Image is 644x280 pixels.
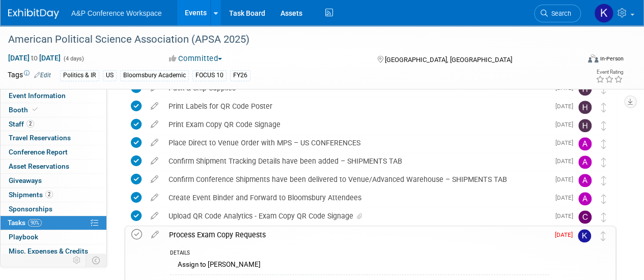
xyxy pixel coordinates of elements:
a: Search [534,5,581,22]
i: Move task [601,231,606,241]
button: Committed [165,53,226,64]
span: [DATE] [555,121,578,128]
span: [DATE] [555,158,578,165]
a: Tasks90% [1,216,106,230]
img: Amanda Oney [578,137,592,150]
div: FY26 [230,70,250,81]
img: Amanda Oney [578,174,592,187]
span: [GEOGRAPHIC_DATA], [GEOGRAPHIC_DATA] [384,56,512,64]
a: edit [146,230,164,239]
a: edit [146,175,163,184]
img: ExhibitDay [8,9,59,19]
a: Event Information [1,89,106,103]
img: Format-Inperson.png [588,54,598,63]
a: Giveaways [1,174,106,188]
a: Staff2 [1,117,106,131]
a: edit [146,138,163,147]
span: [DATE] [555,103,578,110]
a: Playbook [1,230,106,244]
a: edit [146,157,163,166]
img: Hannah Siegel [578,101,592,114]
div: Confirm Shipment Tracking Details have been added – SHIPMENTS TAB [163,152,549,170]
span: 90% [28,219,42,227]
div: DETAILS [170,250,549,258]
span: [DATE] [555,212,578,220]
span: [DATE] [555,176,578,183]
span: 2 [26,120,34,128]
div: American Political Science Association (APSA 2025) [5,30,571,49]
span: Search [548,10,571,17]
a: Shipments2 [1,188,106,202]
span: 2 [45,191,53,198]
span: Shipments [9,191,53,199]
span: Event Information [9,91,66,100]
div: FOCUS 10 [192,70,227,81]
i: Move task [601,176,606,185]
span: Giveaways [9,176,42,184]
a: edit [146,211,163,221]
img: Christine Ritchlin [578,210,592,224]
img: Amanda Oney [578,155,592,169]
span: [DATE] [555,139,578,146]
a: Sponsorships [1,202,106,216]
i: Move task [601,103,606,112]
span: Conference Report [9,148,68,156]
td: Toggle Event Tabs [86,254,107,267]
span: Sponsorships [9,205,52,213]
span: [DATE] [DATE] [8,53,61,63]
a: Edit [34,72,51,79]
a: Travel Reservations [1,131,106,145]
div: Bloomsbury Academic [120,70,189,81]
a: Misc. Expenses & Credits [1,244,106,258]
div: Print Labels for QR Code Poster [163,98,549,115]
div: Confirm Conference Shipments have been delivered to Venue/Advanced Warehouse – SHIPMENTS TAB [163,171,549,188]
a: Asset Reservations [1,160,106,173]
i: Move task [601,139,606,149]
a: edit [146,193,163,202]
span: Playbook [9,233,38,241]
span: A&P Conference Workspace [71,9,162,17]
td: Tags [8,70,51,81]
div: Place Direct to Venue Order with MPS – US CONFERENCES [163,134,549,151]
a: edit [146,120,163,129]
i: Move task [601,194,606,204]
a: Booth [1,103,106,117]
img: Kate Hunneyball [578,229,591,242]
i: Move task [601,158,606,167]
span: Staff [9,120,34,128]
span: [DATE] [555,194,578,201]
span: (4 days) [63,55,84,62]
i: Booth reservation complete [33,107,38,112]
span: Asset Reservations [9,162,69,170]
span: Tasks [8,219,42,227]
div: In-Person [600,55,624,63]
div: Event Format [534,53,624,68]
div: Assign to [PERSON_NAME] [170,258,549,274]
span: Booth [9,106,40,114]
img: Amanda Oney [578,192,592,205]
div: US [103,70,117,81]
a: edit [146,102,163,111]
img: Hannah Siegel [578,119,592,132]
div: Event Rating [596,70,623,75]
img: Kate Hunneyball [594,4,613,23]
span: [DATE] [555,231,578,238]
span: Misc. Expenses & Credits [9,247,88,255]
td: Personalize Event Tab Strip [68,254,86,267]
a: Conference Report [1,145,106,159]
i: Move task [601,121,606,131]
div: Create Event Binder and Forward to Bloomsbury Attendees [163,189,549,206]
div: Print Exam Copy QR Code Signage [163,116,549,133]
div: Upload QR Code Analytics - Exam Copy QR Code Signage [163,207,549,225]
span: to [30,54,39,62]
i: Move task [601,212,606,222]
div: Process Exam Copy Requests [164,226,549,243]
span: Travel Reservations [9,134,71,142]
div: Politics & IR [60,70,99,81]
